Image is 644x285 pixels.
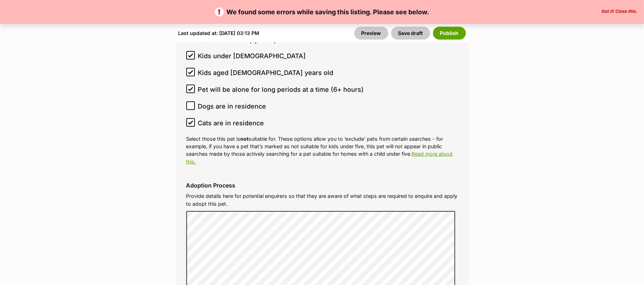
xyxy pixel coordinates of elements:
span: Kids aged [DEMOGRAPHIC_DATA] years old [198,68,334,77]
span: Pet will be alone for long periods at a time (6+ hours) [198,85,364,94]
span: Cats are in residence [198,118,264,128]
p: We found some errors while saving this listing. Please see below. [7,7,637,17]
a: Read more about this. [186,151,453,164]
button: Close the banner [600,9,639,15]
button: Publish [433,27,466,40]
label: Adoption Process [186,182,458,189]
a: Preview [354,27,388,40]
span: Dogs are in residence [198,101,266,111]
p: Provide details here for potential enquirers so that they are aware of what steps are required to... [186,192,458,207]
span: Kids under [DEMOGRAPHIC_DATA] [198,51,306,61]
div: Last updated at: [DATE] 03:13 PM [178,27,260,40]
p: Select those this pet is suitable for. These options allow you to ‘exclude’ pets from certain sea... [186,135,458,165]
button: Save draft [391,27,430,40]
label: Exclude homes where: (optional) [186,37,458,44]
strong: not [241,136,249,142]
